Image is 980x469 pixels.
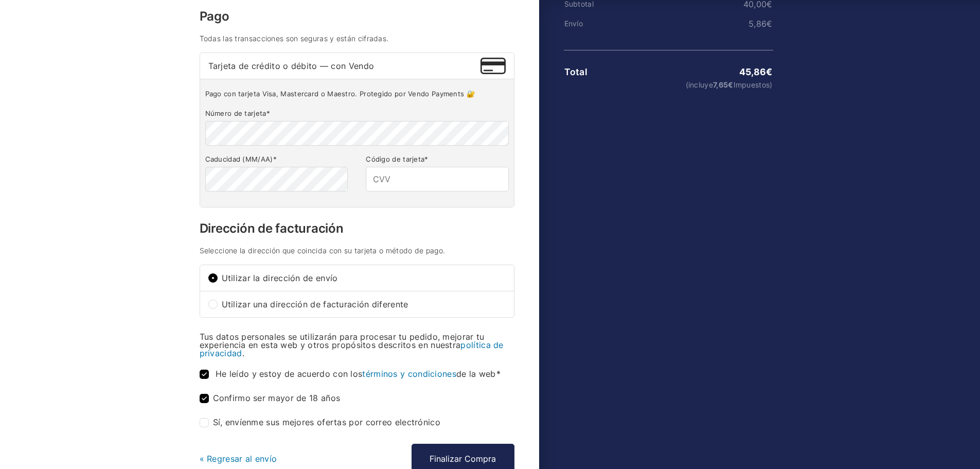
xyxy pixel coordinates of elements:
[749,19,773,29] bdi: 5,86
[205,155,348,164] label: Caducidad (MM/AA)
[200,340,504,358] a: política de privacidad
[366,167,508,192] input: CVV
[200,418,441,427] label: Sí, envíenme sus mejores ofertas por correo electrónico
[200,333,514,357] p: Tus datos personales se utilizarán para procesar tu pedido, mejorar tu experiencia en esta web y ...
[767,19,772,29] span: €
[634,81,772,89] small: (incluye Impuestos)
[222,274,506,282] span: Utilizar la dirección de envío
[200,370,209,379] input: He leído y estoy de acuerdo con lostérminos y condicionesde la web
[564,20,634,28] th: Envío
[200,394,341,403] label: Confirmo ser mayor de 18 años
[728,80,733,89] span: €
[216,369,501,379] span: He leído y estoy de acuerdo con los de la web
[200,454,277,464] a: « Regresar al envío
[200,418,209,427] input: Sí, envíenme sus mejores ofertas por correo electrónico
[362,369,456,379] a: términos y condiciones
[200,222,514,235] h3: Dirección de facturación
[739,66,773,77] bdi: 45,86
[480,58,505,74] img: Tarjeta de crédito o débito — con Vendo
[200,394,209,403] input: Confirmo ser mayor de 18 años
[564,67,634,77] th: Total
[200,35,514,42] h4: Todas las transacciones son seguras y están cifradas.
[222,300,506,308] span: Utilizar una dirección de facturación diferente
[205,90,509,98] p: Pago con tarjeta Visa, Mastercard o Maestro. Protegido por Vendo Payments 🔐
[766,66,772,77] span: €
[200,10,514,23] h3: Pago
[713,80,734,89] span: 7,65
[200,247,514,254] h4: Seleccione la dirección que coincida con su tarjeta o método de pago.
[208,62,481,70] span: Tarjeta de crédito o débito — con Vendo
[205,109,509,118] label: Número de tarjeta
[366,155,508,164] label: Código de tarjeta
